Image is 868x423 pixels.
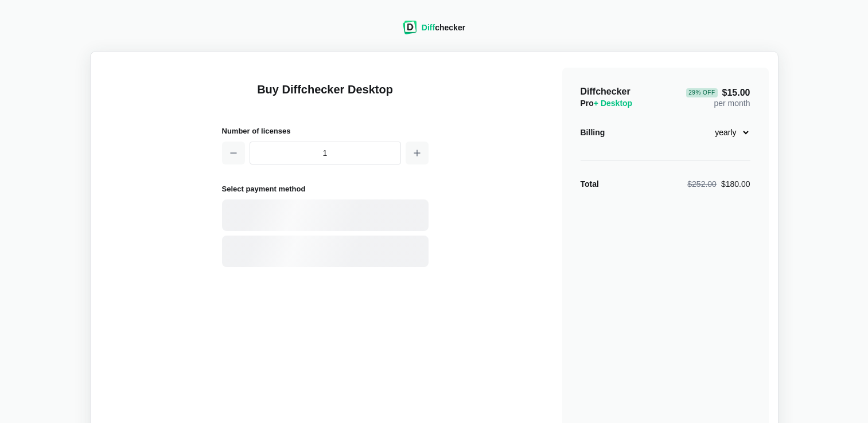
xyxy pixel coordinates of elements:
[581,127,605,138] div: Billing
[581,99,633,108] span: Pro
[250,142,401,164] input: 1
[581,179,599,189] strong: Total
[687,178,750,190] div: $180.00
[403,27,465,36] a: Diffchecker logoDiffchecker
[422,22,465,33] div: checker
[686,86,750,109] div: per month
[222,125,429,137] h2: Number of licenses
[687,179,717,189] span: $252.00
[594,99,632,108] span: + Desktop
[222,81,429,111] h1: Buy Diffchecker Desktop
[686,88,717,97] div: 29 % Off
[422,23,435,32] span: Diff
[222,183,429,195] h2: Select payment method
[686,88,750,97] span: $15.00
[581,87,630,96] span: Diffchecker
[403,21,417,34] img: Diffchecker logo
